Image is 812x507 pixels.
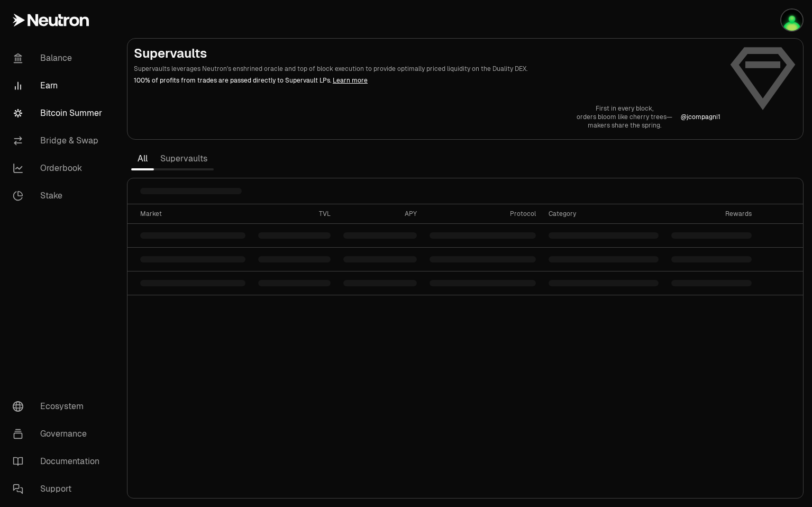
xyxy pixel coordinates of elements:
a: Stake [4,182,114,210]
a: Balance [4,44,114,72]
a: Bitcoin Summer [4,99,114,127]
div: TVL [258,210,331,218]
p: First in every block, [577,104,672,113]
a: Documentation [4,448,114,475]
a: @jcompagni1 [681,113,720,121]
a: All [131,148,154,169]
h2: Supervaults [134,45,720,62]
div: Protocol [430,210,536,218]
div: Rewards [671,210,751,218]
img: 4719 [781,10,802,31]
a: Orderbook [4,155,114,182]
p: 100% of profits from trades are passed directly to Supervault LPs. [134,76,720,85]
a: Ecosystem [4,393,114,420]
p: orders bloom like cherry trees— [577,113,672,121]
a: First in every block,orders bloom like cherry trees—makers share the spring. [577,104,672,130]
div: Market [140,210,245,218]
a: Earn [4,72,114,99]
div: APY [343,210,417,218]
a: Governance [4,420,114,448]
p: Supervaults leverages Neutron's enshrined oracle and top of block execution to provide optimally ... [134,64,720,74]
p: makers share the spring. [577,121,672,130]
a: Support [4,475,114,503]
a: Bridge & Swap [4,127,114,155]
a: Supervaults [154,148,214,169]
a: Learn more [333,76,368,85]
p: @ jcompagni1 [681,113,720,121]
div: Category [549,210,659,218]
